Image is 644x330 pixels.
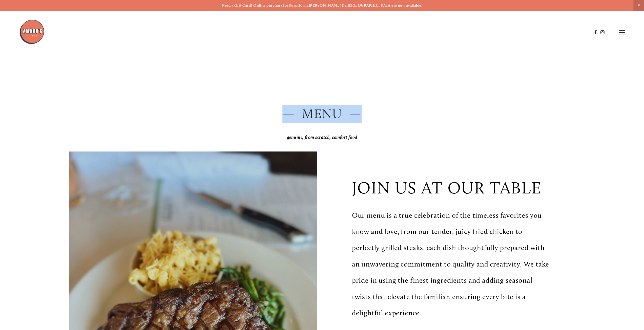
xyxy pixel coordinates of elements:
a: Downtown [288,3,308,8]
strong: , [308,3,309,8]
p: join us at our table [352,178,542,197]
h2: — Menu — [69,105,575,123]
p: Our menu is a true celebration of the timeless favorites you know and love, from our tender, juic... [352,207,550,321]
img: Amaro's Table [19,19,45,45]
a: [GEOGRAPHIC_DATA] [351,3,391,8]
strong: are now available. [391,3,422,8]
em: genuine, from scratch, comfort food [287,135,357,140]
strong: & [349,3,351,8]
a: [PERSON_NAME] Dell [309,3,349,8]
strong: Need a Gift Card? Online purchase for [222,3,288,8]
